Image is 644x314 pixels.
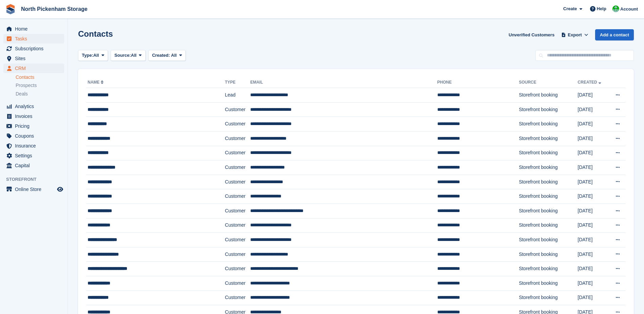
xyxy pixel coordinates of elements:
span: Account [620,6,638,13]
a: Deals [16,90,64,98]
a: Preview store [56,185,64,193]
td: Customer [225,175,251,189]
td: Storefront booking [519,247,577,262]
td: Storefront booking [519,233,577,247]
a: Add a contact [595,29,634,40]
span: Subscriptions [15,44,56,53]
span: Settings [15,151,56,160]
th: Type [225,77,251,88]
td: Customer [225,131,251,146]
a: menu [3,141,64,151]
span: Home [15,24,56,34]
a: menu [3,34,64,43]
td: Storefront booking [519,189,577,204]
a: North Pickenham Storage [18,3,90,15]
span: Source: [114,52,131,59]
td: [DATE] [578,276,608,291]
a: menu [3,131,64,141]
span: Sites [15,54,56,63]
span: Coupons [15,131,56,141]
img: stora-icon-8386f47178a22dfd0bd8f6a31ec36ba5ce8667c1dd55bd0f319d3a0aa187defe.svg [5,4,16,14]
span: All [93,52,99,59]
span: All [131,52,137,59]
a: Created [578,80,603,85]
td: [DATE] [578,160,608,175]
td: [DATE] [578,204,608,218]
td: [DATE] [578,189,608,204]
td: Storefront booking [519,102,577,117]
td: Storefront booking [519,276,577,291]
td: Storefront booking [519,218,577,233]
span: Pricing [15,121,56,131]
td: Customer [225,262,251,276]
td: Storefront booking [519,160,577,175]
a: menu [3,64,64,73]
td: [DATE] [578,247,608,262]
th: Email [250,77,437,88]
td: [DATE] [578,262,608,276]
td: Customer [225,160,251,175]
td: Customer [225,189,251,204]
button: Type: All [78,50,108,61]
td: Customer [225,117,251,132]
span: Analytics [15,102,56,111]
a: menu [3,185,64,194]
span: Prospects [16,82,37,89]
a: Contacts [16,74,64,81]
span: Online Store [15,185,56,194]
h1: Contacts [78,29,113,38]
span: Create [563,5,577,12]
span: Invoices [15,111,56,121]
a: menu [3,121,64,131]
td: Storefront booking [519,262,577,276]
span: Storefront [6,176,68,183]
td: [DATE] [578,102,608,117]
img: Chris Gulliver [612,5,619,12]
td: [DATE] [578,131,608,146]
a: menu [3,111,64,121]
span: Created: [152,53,170,58]
a: Name [88,80,105,85]
th: Phone [437,77,519,88]
td: Storefront booking [519,291,577,305]
a: menu [3,54,64,63]
td: [DATE] [578,233,608,247]
td: Storefront booking [519,204,577,218]
a: menu [3,151,64,160]
button: Created: All [148,50,186,61]
a: menu [3,161,64,170]
td: [DATE] [578,218,608,233]
td: Storefront booking [519,131,577,146]
td: [DATE] [578,291,608,305]
td: Customer [225,146,251,160]
span: Type: [82,52,93,59]
a: menu [3,102,64,111]
td: Customer [225,204,251,218]
td: Storefront booking [519,117,577,132]
td: Customer [225,276,251,291]
th: Source [519,77,577,88]
span: Tasks [15,34,56,43]
td: Customer [225,102,251,117]
td: Customer [225,291,251,305]
td: Storefront booking [519,175,577,189]
span: Capital [15,161,56,170]
a: Prospects [16,82,64,89]
span: Help [597,5,606,12]
span: Insurance [15,141,56,151]
td: [DATE] [578,117,608,132]
td: Storefront booking [519,146,577,160]
td: [DATE] [578,88,608,103]
td: Customer [225,218,251,233]
button: Source: All [111,50,146,61]
a: Unverified Customers [506,29,557,40]
span: CRM [15,64,56,73]
td: Customer [225,233,251,247]
td: Lead [225,88,251,103]
td: Storefront booking [519,88,577,103]
span: Export [568,32,582,38]
a: menu [3,44,64,53]
td: [DATE] [578,146,608,160]
button: Export [560,29,590,40]
span: Deals [16,91,28,97]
